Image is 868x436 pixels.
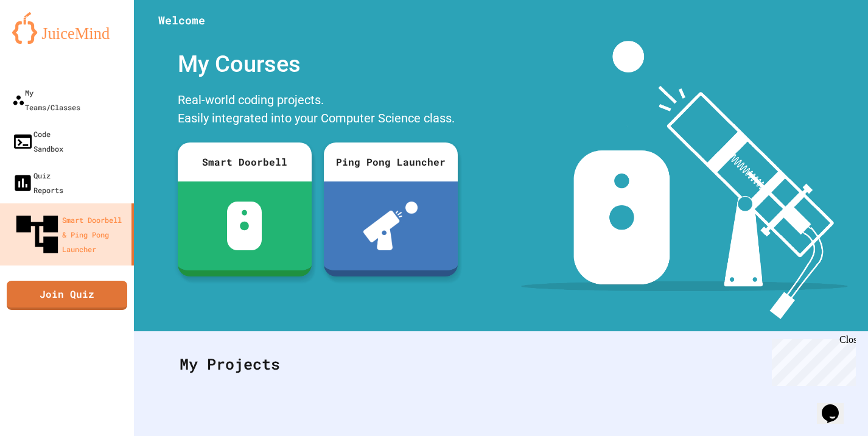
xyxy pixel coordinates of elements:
[7,281,127,310] a: Join Quiz
[12,12,122,44] img: logo-orange.svg
[12,168,63,197] div: Quiz Reports
[12,209,127,259] div: Smart Doorbell & Ping Pong Launcher
[5,5,84,77] div: Chat with us now!Close
[324,142,458,181] div: Ping Pong Launcher
[12,85,80,114] div: My Teams/Classes
[521,41,847,319] img: banner-image-my-projects.png
[172,88,464,133] div: Real-world coding projects. Easily integrated into your Computer Science class.
[363,202,418,250] img: ppl-with-ball.png
[767,334,856,386] iframe: chat widget
[227,202,262,250] img: sdb-white.svg
[167,340,835,388] div: My Projects
[12,127,63,156] div: Code Sandbox
[178,142,312,181] div: Smart Doorbell
[817,387,856,424] iframe: chat widget
[172,41,464,88] div: My Courses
